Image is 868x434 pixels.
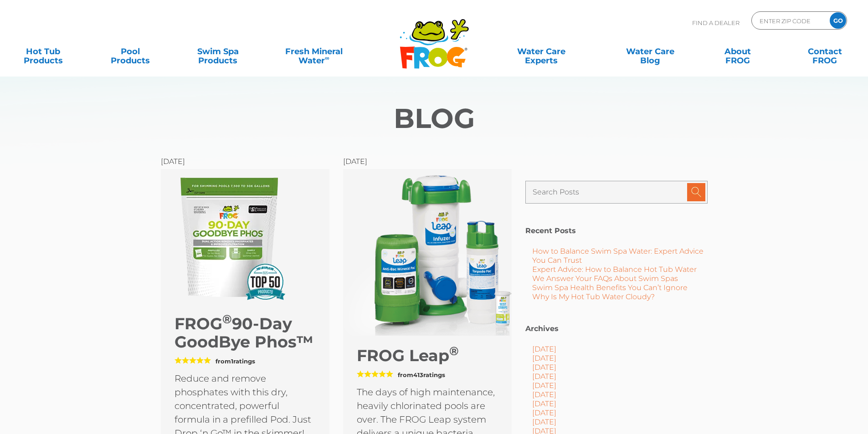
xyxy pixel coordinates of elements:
span: 1 [231,357,233,365]
a: [DATE] [532,381,556,390]
a: Fresh MineralWater∞ [271,42,356,61]
a: Why Is My Hot Tub Water Cloudy? [532,292,655,301]
a: [DATE] [532,345,556,353]
a: [DATE] [532,363,556,372]
span: 5 [357,370,393,378]
a: [DATE] [532,390,556,399]
sup: ® [222,312,232,327]
a: Water CareExperts [486,42,596,61]
h1: Blog [161,102,708,134]
a: Expert Advice: How to Balance Hot Tub Water [532,265,697,274]
span: from ratings [216,357,255,365]
span: 413 [413,371,423,378]
input: Submit [687,183,705,201]
a: [DATE] [532,418,556,426]
a: [DATE] [532,372,556,381]
sup: ® [449,344,459,358]
a: Water CareBlog [616,42,684,61]
div: [DATE] [343,157,512,166]
h2: Recent Posts [525,226,708,235]
input: GO [830,12,846,29]
img: FROG® 90-Day Goodbye Phos™ pool treatment — removes phosphates for clear, sparkling water. [161,169,298,306]
a: AboutFROG [704,42,771,61]
a: FROG®90-Day GoodBye Phos™ [175,314,313,352]
a: How to Balance Swim Spa Water: Expert Advice You Can Trust [532,247,704,265]
a: Hot TubProducts [9,42,77,61]
a: [DATE] [532,354,556,363]
a: ContactFROG [791,42,859,61]
p: Find A Dealer [692,11,740,34]
a: PoolProducts [97,42,164,61]
span: from ratings [398,371,445,378]
input: Zip Code Form [759,14,820,27]
img: FROG LEAP® Complete System [343,169,512,337]
sup: ∞ [325,54,329,61]
a: FROG Leap® [357,346,459,365]
div: [DATE] [161,157,329,166]
h2: Archives [525,324,708,333]
a: [DATE] [532,399,556,408]
a: Swim Spa Health Benefits You Can’t Ignore [532,283,688,292]
span: 5 [175,357,211,364]
a: We Answer Your FAQs About Swim Spas [532,274,678,283]
a: [DATE] [532,408,556,417]
a: Swim SpaProducts [184,42,252,61]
